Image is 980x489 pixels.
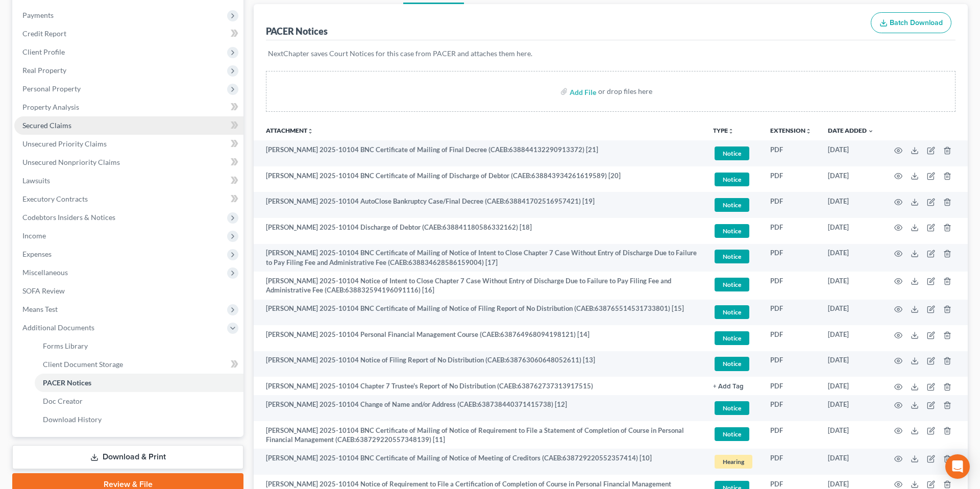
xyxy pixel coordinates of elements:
td: [DATE] [820,140,882,166]
td: PDF [762,272,820,300]
span: Property Analysis [22,103,79,111]
td: [PERSON_NAME] 2025-10104 Notice of Filing Report of No Distribution (CAEB:638763060648052611) [13] [254,351,705,377]
span: Notice [715,357,749,371]
td: PDF [762,218,820,244]
span: Unsecured Nonpriority Claims [22,158,120,166]
span: Notice [715,331,749,345]
span: Notice [715,173,749,186]
a: Secured Claims [14,116,243,135]
span: Forms Library [43,341,88,350]
i: unfold_more [307,128,313,134]
td: [PERSON_NAME] 2025-10104 AutoClose Bankruptcy Case/Final Decree (CAEB:638841702516957421) [19] [254,192,705,218]
span: Credit Report [22,29,66,38]
a: Notice [713,171,754,188]
a: Forms Library [35,337,243,355]
span: Additional Documents [22,323,94,332]
td: [DATE] [820,244,882,272]
span: Client Document Storage [43,360,123,369]
td: [DATE] [820,272,882,300]
a: Notice [713,223,754,239]
button: TYPEunfold_more [713,128,734,134]
td: PDF [762,244,820,272]
span: Personal Property [22,84,81,93]
span: Notice [715,401,749,415]
a: Notice [713,330,754,347]
a: PACER Notices [35,374,243,392]
a: Notice [713,197,754,213]
td: PDF [762,325,820,351]
a: Unsecured Priority Claims [14,135,243,153]
span: Notice [715,250,749,263]
span: Codebtors Insiders & Notices [22,213,115,222]
span: Real Property [22,66,66,75]
span: Notice [715,305,749,319]
td: [DATE] [820,218,882,244]
a: Download & Print [12,445,243,469]
span: Miscellaneous [22,268,68,277]
a: + Add Tag [713,381,754,391]
a: Notice [713,145,754,162]
button: + Add Tag [713,383,744,390]
td: [DATE] [820,192,882,218]
td: [DATE] [820,377,882,395]
td: [PERSON_NAME] 2025-10104 Chapter 7 Trustee's Report of No Distribution (CAEB:638762737313917515) [254,377,705,395]
span: Expenses [22,250,52,258]
a: Notice [713,276,754,293]
span: Notice [715,146,749,160]
td: [DATE] [820,351,882,377]
td: PDF [762,395,820,421]
a: Client Document Storage [35,355,243,374]
td: [DATE] [820,300,882,326]
span: Unsecured Priority Claims [22,139,107,148]
td: PDF [762,421,820,449]
span: Notice [715,427,749,441]
a: Doc Creator [35,392,243,410]
span: Lawsuits [22,176,50,185]
td: PDF [762,140,820,166]
a: Executory Contracts [14,190,243,208]
a: Notice [713,426,754,443]
td: [PERSON_NAME] 2025-10104 Discharge of Debtor (CAEB:638841180586332162) [18] [254,218,705,244]
p: NextChapter saves Court Notices for this case from PACER and attaches them here. [268,48,953,59]
td: PDF [762,192,820,218]
a: Credit Report [14,25,243,43]
td: [PERSON_NAME] 2025-10104 BNC Certificate of Mailing of Notice of Meeting of Creditors (CAEB:63872... [254,449,705,475]
a: Attachmentunfold_more [266,127,313,134]
td: [DATE] [820,395,882,421]
i: expand_more [868,128,874,134]
td: [DATE] [820,325,882,351]
span: Batch Download [890,18,943,27]
a: Extensionunfold_more [770,127,812,134]
a: Notice [713,304,754,321]
td: [PERSON_NAME] 2025-10104 Change of Name and/or Address (CAEB:638738440371415738) [12] [254,395,705,421]
td: PDF [762,377,820,395]
span: Income [22,231,46,240]
td: [PERSON_NAME] 2025-10104 Notice of Intent to Close Chapter 7 Case Without Entry of Discharge Due ... [254,272,705,300]
td: PDF [762,300,820,326]
button: Batch Download [871,12,951,34]
span: SOFA Review [22,286,65,295]
span: Notice [715,224,749,238]
td: [DATE] [820,449,882,475]
td: [PERSON_NAME] 2025-10104 BNC Certificate of Mailing of Final Decree (CAEB:638844132290913372) [21] [254,140,705,166]
a: Lawsuits [14,172,243,190]
span: Hearing [715,455,752,469]
a: Download History [35,410,243,429]
td: [PERSON_NAME] 2025-10104 BNC Certificate of Mailing of Notice of Filing Report of No Distribution... [254,300,705,326]
td: [PERSON_NAME] 2025-10104 Personal Financial Management Course (CAEB:638764968094198121) [14] [254,325,705,351]
td: PDF [762,166,820,192]
i: unfold_more [728,128,734,134]
span: Doc Creator [43,397,83,405]
div: PACER Notices [266,25,328,37]
td: [PERSON_NAME] 2025-10104 BNC Certificate of Mailing of Notice of Requirement to File a Statement ... [254,421,705,449]
a: Property Analysis [14,98,243,116]
a: Date Added expand_more [828,127,874,134]
a: Notice [713,248,754,265]
a: Notice [713,355,754,372]
a: Unsecured Nonpriority Claims [14,153,243,172]
a: SOFA Review [14,282,243,300]
td: PDF [762,449,820,475]
span: PACER Notices [43,378,91,387]
span: Means Test [22,305,58,313]
span: Client Profile [22,47,65,56]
